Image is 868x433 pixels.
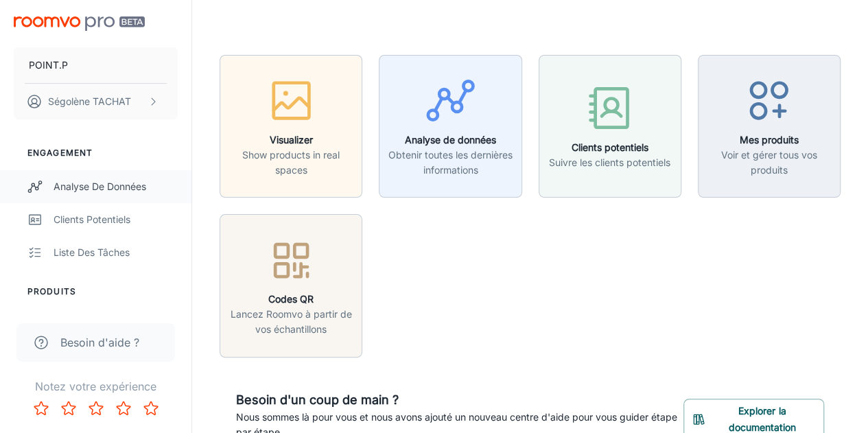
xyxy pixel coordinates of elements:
[707,148,832,178] p: Voir et gérer tous vos produits
[137,395,165,422] button: Rate 5 star
[539,55,681,198] button: Clients potentielsSuivre les clients potentiels
[228,307,353,337] p: Lancez Roomvo à partir de vos échantillons
[54,179,178,194] div: Analyse de données
[55,395,82,422] button: Rate 2 star
[698,119,841,132] a: Mes produitsVoir et gérer tous vos produits
[60,334,139,351] span: Besoin d'aide ?
[54,212,178,227] div: Clients potentiels
[228,132,353,148] h6: Visualizer
[14,16,145,31] img: Roomvo PRO Beta
[707,132,832,148] h6: Mes produits
[549,155,670,170] p: Suivre les clients potentiels
[220,214,362,357] button: Codes QRLancez Roomvo à partir de vos échantillons
[379,119,521,132] a: Analyse de donnéesObtenir toutes les dernières informations
[683,411,824,425] a: Explorer la documentation
[110,395,137,422] button: Rate 4 star
[228,148,353,178] p: Show products in real spaces
[379,55,521,198] button: Analyse de donnéesObtenir toutes les dernières informations
[48,94,131,109] p: Ségolène TACHAT
[82,395,110,422] button: Rate 3 star
[539,119,681,132] a: Clients potentielsSuivre les clients potentiels
[388,148,513,178] p: Obtenir toutes les dernières informations
[388,132,513,148] h6: Analyse de données
[236,390,678,410] h6: Besoin d'un coup de main ?
[549,140,670,155] h6: Clients potentiels
[11,378,180,395] p: Notez votre expérience
[14,47,178,83] button: POINT.P
[220,55,362,198] button: VisualizerShow products in real spaces
[29,58,68,73] p: POINT.P
[14,84,178,119] button: Ségolène TACHAT
[220,278,362,292] a: Codes QRLancez Roomvo à partir de vos échantillons
[27,395,55,422] button: Rate 1 star
[54,245,178,260] div: Liste des tâches
[698,55,841,198] button: Mes produitsVoir et gérer tous vos produits
[228,292,353,307] h6: Codes QR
